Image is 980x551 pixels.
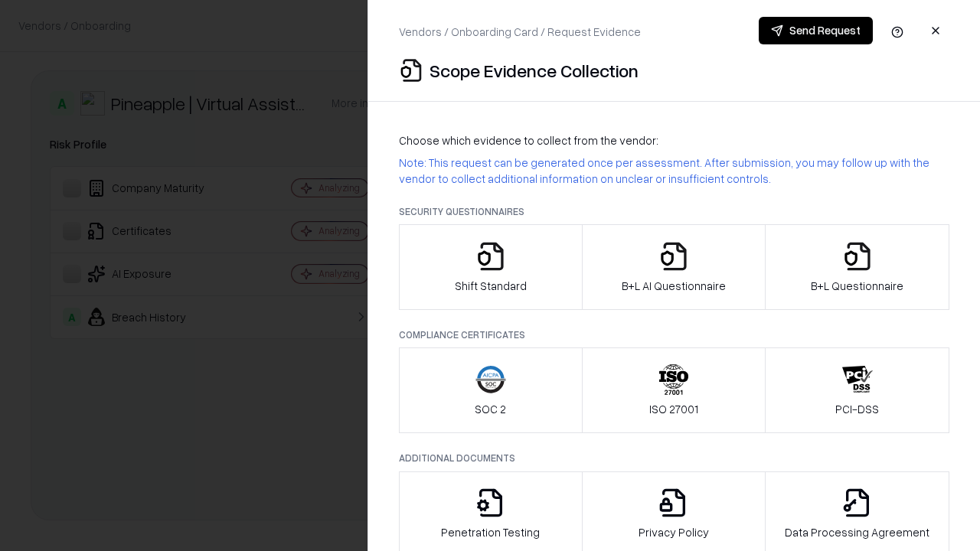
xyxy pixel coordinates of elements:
button: Send Request [759,17,873,44]
p: SOC 2 [475,401,506,417]
button: Shift Standard [399,224,583,310]
p: Scope Evidence Collection [430,58,639,83]
button: B+L Questionnaire [765,224,949,310]
p: Privacy Policy [639,524,709,540]
p: Shift Standard [455,278,527,294]
button: SOC 2 [399,347,583,433]
p: ISO 27001 [649,401,698,417]
p: Choose which evidence to collect from the vendor: [399,132,949,148]
button: ISO 27001 [582,347,766,433]
p: PCI-DSS [835,401,879,417]
p: Security Questionnaires [399,205,949,218]
p: Additional Documents [399,452,949,465]
p: Vendors / Onboarding Card / Request Evidence [399,24,641,40]
p: Data Processing Agreement [785,524,929,540]
p: Compliance Certificates [399,328,949,341]
button: PCI-DSS [765,347,949,433]
p: Penetration Testing [441,524,540,540]
button: B+L AI Questionnaire [582,224,766,310]
p: Note: This request can be generated once per assessment. After submission, you may follow up with... [399,155,949,187]
p: B+L Questionnaire [811,278,903,294]
p: B+L AI Questionnaire [622,278,726,294]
